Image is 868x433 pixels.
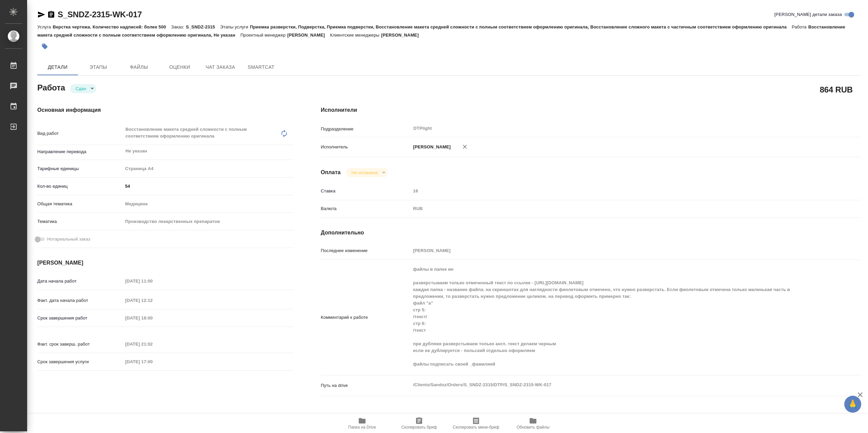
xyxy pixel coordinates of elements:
[123,339,182,349] input: Пустое поле
[37,148,123,155] p: Направление перевода
[37,315,123,322] p: Срок завершения работ
[381,33,424,38] p: [PERSON_NAME]
[517,425,550,430] span: Обновить файлы
[123,198,294,210] div: Медицина
[53,24,171,29] p: Верстка чертежа. Количество надписей: более 500
[321,106,861,114] h4: Исполнители
[58,10,142,19] a: S_SNDZ-2315-WK-017
[37,218,123,225] p: Тематика
[411,144,451,150] p: [PERSON_NAME]
[123,357,182,367] input: Пустое поле
[334,414,391,433] button: Папка на Drive
[123,313,182,323] input: Пустое поле
[220,24,250,29] p: Этапы услуги
[348,425,376,430] span: Папка на Drive
[37,106,294,114] h4: Основная информация
[457,139,472,154] button: Удалить исполнителя
[37,358,123,365] p: Срок завершения услуги
[123,163,294,174] div: Страница А4
[250,24,792,29] p: Приемка разверстки, Подверстка, Приемка подверстки, Восстановление макета средней сложности с пол...
[163,63,196,71] span: Оценки
[37,259,294,267] h4: [PERSON_NAME]
[37,341,123,348] p: Факт. срок заверш. работ
[792,24,808,29] p: Работа
[37,11,45,19] button: Скопировать ссылку для ЯМессенджера
[245,63,277,71] span: SmartCat
[820,84,853,95] h2: 864 RUB
[37,81,65,93] h2: Работа
[123,63,155,71] span: Файлы
[401,425,437,430] span: Скопировать бриф
[70,84,96,93] div: Сдан
[411,186,815,196] input: Пустое поле
[321,247,411,254] p: Последнее изменение
[82,63,115,71] span: Этапы
[774,11,842,18] span: [PERSON_NAME] детали заказа
[453,425,499,430] span: Скопировать мини-бриф
[321,188,411,194] p: Ставка
[321,382,411,389] p: Путь на drive
[330,33,381,38] p: Клиентские менеджеры
[37,278,123,285] p: Дата начала работ
[287,33,330,38] p: [PERSON_NAME]
[37,130,123,137] p: Вид работ
[844,396,861,413] button: 🙏
[171,24,186,29] p: Заказ:
[321,168,341,177] h4: Оплата
[37,24,53,29] p: Услуга
[47,236,90,243] span: Нотариальный заказ
[411,246,815,255] input: Пустое поле
[37,201,123,207] p: Общая тематика
[37,165,123,172] p: Тарифные единицы
[411,379,815,391] textarea: /Clients/Sandoz/Orders/S_SNDZ-2315/DTP/S_SNDZ-2315-WK-017
[74,86,88,91] button: Сдан
[346,168,388,177] div: Сдан
[37,297,123,304] p: Факт. дата начала работ
[37,183,123,190] p: Кол-во единиц
[37,39,52,54] button: Добавить тэг
[505,414,561,433] button: Обновить файлы
[321,229,861,237] h4: Дополнительно
[847,397,859,411] span: 🙏
[411,264,815,370] textarea: файлы в папке ин разверстываем только отмеченный текст по ссылке - [URL][DOMAIN_NAME] каждая папк...
[321,205,411,212] p: Валюта
[186,24,220,29] p: S_SNDZ-2315
[391,414,448,433] button: Скопировать бриф
[41,63,74,71] span: Детали
[123,181,294,191] input: ✎ Введи что-нибудь
[321,126,411,132] p: Подразделение
[411,203,815,214] div: RUB
[123,216,294,227] div: Производство лекарственных препаратов
[350,170,380,176] button: Не оплачена
[240,33,287,38] p: Проектный менеджер
[123,295,182,305] input: Пустое поле
[448,414,505,433] button: Скопировать мини-бриф
[123,276,182,286] input: Пустое поле
[321,144,411,150] p: Исполнитель
[47,11,55,19] button: Скопировать ссылку
[321,314,411,321] p: Комментарий к работе
[204,63,237,71] span: Чат заказа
